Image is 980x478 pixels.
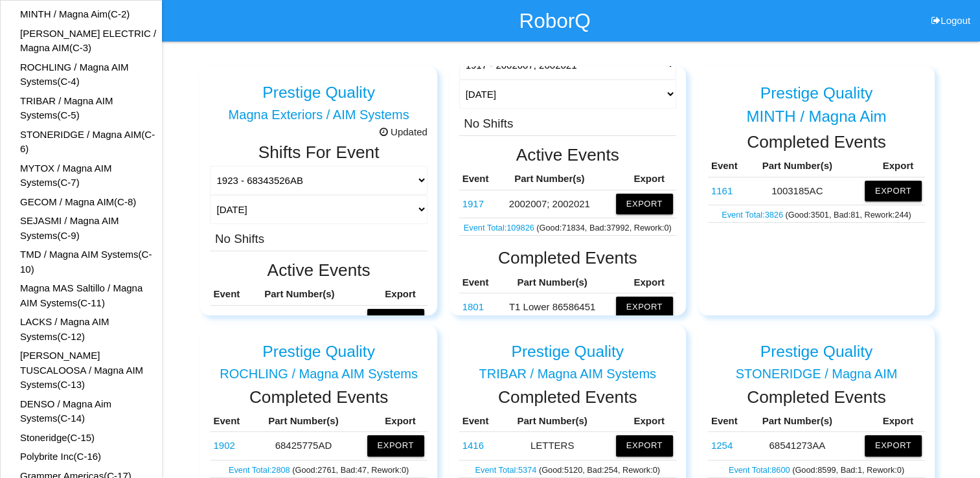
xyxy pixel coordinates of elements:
[210,367,427,381] div: ROCHLING / Magna AIM Systems
[20,451,101,462] a: Polybrite Inc(C-16)
[498,168,601,190] th: Part Number(s)
[760,84,873,102] h5: Prestige Quality
[20,62,129,87] a: ROCHLING / Magna AIM Systems(C-4)
[749,411,845,432] th: Part Number(s)
[251,305,347,333] td: 68343526AB
[243,411,363,432] th: Part Number(s)
[459,190,498,218] td: 2002007; 2002021
[1,128,161,157] div: STONERIDGE / Magna AIM's Dashboard
[711,207,922,221] p: (Good: 3501 , Bad: 81 , Rework: 244 )
[210,284,251,305] th: Event
[20,163,111,188] a: MYTOX / Magna AIM Systems(C-7)
[20,215,119,241] a: SEJASMI / Magna AIM Systems(C-9)
[1,94,161,123] div: TRIBAR / Magna AIM Systems's Dashboard
[229,465,292,475] a: Event Total:2808
[708,74,925,126] a: Prestige Quality MINTH / Magna Aim
[462,198,484,209] a: 1917
[20,28,156,54] a: [PERSON_NAME] ELECTRIC / Magna AIM(C-3)
[760,343,873,360] h5: Prestige Quality
[1,247,161,277] div: TMD / Magna AIM Systems's Dashboard
[613,272,676,293] th: Export
[20,316,109,342] a: LACKS / Magna AIM Systems(C-12)
[462,462,673,476] p: (Good: 5120 , Bad: 254 , Rework: 0 )
[464,114,513,130] h3: No Shifts
[459,388,676,407] h2: Completed Events
[492,272,612,293] th: Part Number(s)
[459,293,492,321] td: T1 Lower 86586451
[1,60,161,89] div: ROCHLING / Magna AIM Systems's Dashboard
[459,249,676,267] h2: Completed Events
[708,411,749,432] th: Event
[213,462,424,476] p: (Good: 2761 , Bad: 47 , Rework: 0 )
[749,177,845,205] td: 1003185AC
[708,432,749,460] td: 68541273AA
[462,220,673,234] p: (Good: 71834 , Bad: 37992 , Rework: 0 )
[20,8,130,19] a: MINTH / Magna Aim(C-2)
[711,440,733,451] a: 1254
[459,432,492,460] td: LETTERS
[210,388,427,407] h2: Completed Events
[1,7,161,22] div: MINTH / Magna Aim's Dashboard
[708,177,749,205] td: 1003185AC
[210,143,427,162] h2: Shifts For Event
[213,313,234,324] a: 1923
[20,432,95,443] a: Stoneridge(C-15)
[20,249,152,275] a: TMD / Magna AIM Systems(C-10)
[475,465,538,475] a: Event Total:5374
[364,411,427,432] th: Export
[708,388,925,407] h2: Completed Events
[464,223,536,233] a: Event Total:109826
[616,194,673,214] button: Export
[243,432,363,460] td: 68425775AD
[708,332,925,381] a: Prestige Quality STONERIDGE / Magna AIM
[845,411,925,432] th: Export
[215,229,264,245] h3: No Shifts
[1,161,161,190] div: MYTOX / Magna AIM Systems's Dashboard
[865,435,922,456] button: Export
[1,450,161,464] div: Polybrite Inc's Dashboard
[711,462,922,476] p: (Good: 8599 , Bad: 1 , Rework: 0 )
[1,348,161,393] div: BROSE TUSCALOOSA / Magna AIM Systems's Dashboard
[459,168,498,190] th: Event
[459,332,676,381] a: Prestige Quality TRIBAR / Magna AIM Systems
[367,435,424,456] button: Export
[616,435,673,456] button: Export
[729,465,792,475] a: Event Total:8600
[462,301,484,312] a: 1801
[20,95,113,121] a: TRIBAR / Magna AIM Systems(C-5)
[1,195,161,210] div: GECOM / Magna AIM's Dashboard
[711,185,733,196] a: 1161
[492,432,612,460] td: LETTERS
[459,411,492,432] th: Event
[20,129,155,155] a: STONERIDGE / Magna AIM(C-6)
[708,155,749,177] th: Event
[498,190,601,218] td: 2002007; 2002021
[210,73,427,122] a: Prestige Quality Magna Exteriors / AIM Systems
[367,309,424,330] button: Export
[20,282,142,308] a: Magna MAS Saltillo / Magna AIM Systems(C-11)
[865,181,922,201] button: Export
[210,411,243,432] th: Event
[749,432,845,460] td: 68541273AA
[251,284,347,305] th: Part Number(s)
[616,297,673,317] button: Export
[601,168,676,190] th: Export
[459,146,676,165] h2: Active Events
[210,305,251,333] td: 68343526AB
[20,196,136,207] a: GECOM / Magna AIM(C-8)
[722,210,785,220] a: Event Total:3826
[380,125,427,140] span: Updated
[492,411,612,432] th: Part Number(s)
[210,432,243,460] td: 68425775AD
[1,315,161,344] div: LACKS / Magna AIM Systems's Dashboard
[459,367,676,381] div: TRIBAR / Magna AIM Systems
[708,133,925,152] h2: Completed Events
[708,108,925,125] div: MINTH / Magna Aim
[459,272,492,293] th: Event
[1,214,161,243] div: SEJASMI / Magna AIM Systems's Dashboard
[213,440,234,451] a: 1902
[1,281,161,310] div: Magna MAS Saltillo / Magna AIM Systems's Dashboard
[348,284,427,305] th: Export
[613,411,676,432] th: Export
[845,155,925,177] th: Export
